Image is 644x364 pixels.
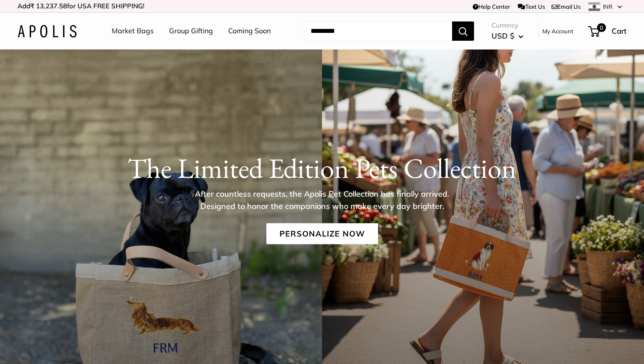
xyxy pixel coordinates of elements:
[603,3,612,10] span: INR
[180,187,464,212] p: After countless requests, the Apolis Pet Collection has finally arrived. Designed to honor the co...
[169,25,213,38] a: Group Gifting
[18,25,77,38] img: Apolis
[612,26,626,35] span: Cart
[597,23,606,32] span: 0
[589,24,626,38] a: 0 Cart
[30,2,67,10] span: ₹ 13,237.58
[304,21,452,41] input: Search...
[492,19,524,32] span: Currency
[492,29,524,43] button: USD $
[112,25,154,38] a: Market Bags
[18,151,626,184] h1: The Limited Edition Pets Collection
[492,31,514,40] span: USD $
[473,3,510,10] a: Help Center
[266,223,378,244] a: Personalize Now
[228,25,271,38] a: Coming Soon
[518,3,545,10] a: Text Us
[452,21,474,41] button: Search
[552,3,580,10] a: Email Us
[542,26,573,36] a: My Account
